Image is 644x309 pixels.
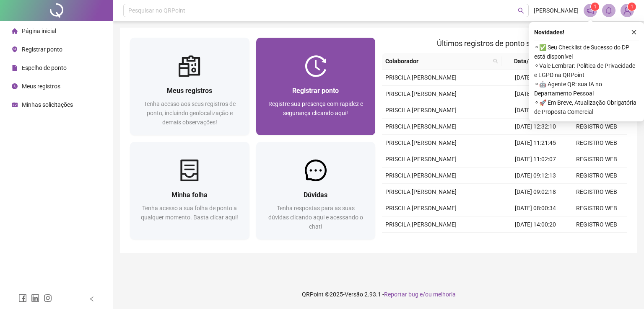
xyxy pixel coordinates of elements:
[385,90,457,97] span: PRISCILA [PERSON_NAME]
[566,167,627,184] td: REGISTRO WEB
[384,291,456,298] span: Reportar bug e/ou melhoria
[89,296,95,302] span: left
[385,188,457,195] span: PRISCILA [PERSON_NAME]
[631,4,634,10] span: 1
[505,184,566,200] td: [DATE] 09:02:18
[505,151,566,167] td: [DATE] 11:02:07
[385,57,490,66] span: Colaborador
[566,200,627,216] td: REGISTRO WEB
[130,142,249,239] a: Minha folhaTenha acesso a sua folha de ponto a qualquer momento. Basta clicar aqui!
[12,65,18,71] span: file
[385,156,457,162] span: PRISCILA [PERSON_NAME]
[505,86,566,102] td: [DATE] 14:00:00
[534,98,639,116] span: ⚬ 🚀 Em Breve, Atualização Obrigatória de Proposta Comercial
[113,280,644,309] footer: QRPoint © 2025 - 2.93.1 -
[437,39,572,48] span: Últimos registros de ponto sincronizados
[144,100,236,126] span: Tenha acesso aos seus registros de ponto, incluindo geolocalização e demais observações!
[22,64,67,71] span: Espelho de ponto
[505,70,566,86] td: [DATE] 08:00:21
[31,294,39,302] span: linkedin
[566,151,627,167] td: REGISTRO WEB
[256,38,376,135] a: Registrar pontoRegistre sua presença com rapidez e segurança clicando aqui!
[505,167,566,184] td: [DATE] 09:12:13
[44,294,52,302] span: instagram
[591,3,599,11] sup: 1
[385,74,457,81] span: PRISCILA [PERSON_NAME]
[631,29,637,35] span: close
[501,53,561,70] th: Data/Hora
[18,294,27,302] span: facebook
[605,7,613,14] span: bell
[385,107,457,113] span: PRISCILA [PERSON_NAME]
[534,28,564,37] span: Novidades !
[385,172,457,179] span: PRISCILA [PERSON_NAME]
[505,57,551,66] span: Data/Hora
[566,184,627,200] td: REGISTRO WEB
[566,135,627,151] td: REGISTRO WEB
[22,28,56,34] span: Página inicial
[141,205,238,221] span: Tenha acesso a sua folha de ponto a qualquer momento. Basta clicar aqui!
[493,59,498,64] span: search
[491,55,500,67] span: search
[12,46,18,52] span: environment
[22,46,62,53] span: Registrar ponto
[621,4,634,17] img: 92619
[268,100,363,116] span: Registre sua presença com rapidez e segurança clicando aqui!
[628,3,636,11] sup: Atualize o seu contato no menu Meus Dados
[505,135,566,151] td: [DATE] 11:21:45
[12,83,18,89] span: clock-circle
[256,142,376,239] a: DúvidasTenha respostas para as suas dúvidas clicando aqui e acessando o chat!
[22,101,73,108] span: Minhas solicitações
[385,139,457,146] span: PRISCILA [PERSON_NAME]
[566,216,627,233] td: REGISTRO WEB
[505,233,566,249] td: [DATE] 12:47:36
[385,123,457,130] span: PRISCILA [PERSON_NAME]
[505,200,566,216] td: [DATE] 08:00:34
[534,6,579,15] span: [PERSON_NAME]
[587,7,594,14] span: notification
[385,221,457,228] span: PRISCILA [PERSON_NAME]
[518,8,524,14] span: search
[566,233,627,249] td: REGISTRO WEB
[292,87,339,95] span: Registrar ponto
[167,87,212,95] span: Meus registros
[534,43,639,61] span: ⚬ ✅ Seu Checklist de Sucesso do DP está disponível
[594,4,597,10] span: 1
[505,118,566,135] td: [DATE] 12:32:10
[171,191,208,199] span: Minha folha
[566,118,627,135] td: REGISTRO WEB
[22,83,60,90] span: Meus registros
[268,205,363,230] span: Tenha respostas para as suas dúvidas clicando aqui e acessando o chat!
[304,191,327,199] span: Dúvidas
[12,28,18,34] span: home
[505,102,566,118] td: [DATE] 12:42:08
[345,291,363,298] span: Versão
[12,102,18,108] span: schedule
[130,38,249,135] a: Meus registrosTenha acesso aos seus registros de ponto, incluindo geolocalização e demais observa...
[385,205,457,211] span: PRISCILA [PERSON_NAME]
[505,216,566,233] td: [DATE] 14:00:20
[534,61,639,80] span: ⚬ Vale Lembrar: Política de Privacidade e LGPD na QRPoint
[534,80,639,98] span: ⚬ 🤖 Agente QR: sua IA no Departamento Pessoal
